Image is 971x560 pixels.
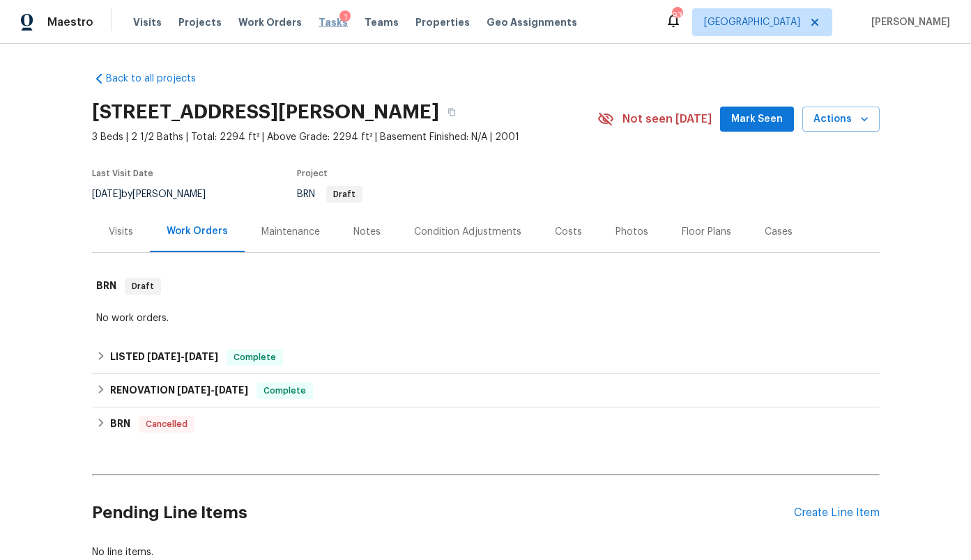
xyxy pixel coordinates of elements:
span: Tasks [319,17,348,27]
h2: [STREET_ADDRESS][PERSON_NAME] [92,105,439,119]
div: Floor Plans [682,225,731,239]
h6: BRN [96,278,116,295]
h6: RENOVATION [110,382,248,399]
span: BRN [297,189,362,199]
span: Complete [228,350,282,364]
div: Costs [555,225,582,239]
span: Mark Seen [731,111,783,128]
span: [GEOGRAPHIC_DATA] [704,15,800,29]
h2: Pending Line Items [92,481,794,545]
span: Projects [178,15,222,29]
span: Project [297,169,328,178]
span: [PERSON_NAME] [866,15,950,29]
div: Create Line Item [794,506,880,520]
div: No work orders. [96,311,876,325]
div: RENOVATION [DATE]-[DATE]Complete [92,374,880,407]
div: No line items. [92,545,880,559]
span: Actions [813,111,869,128]
span: 3 Beds | 2 1/2 Baths | Total: 2294 ft² | Above Grade: 2294 ft² | Basement Finished: N/A | 2001 [92,130,597,144]
span: Maestro [47,15,93,29]
span: - [177,385,248,395]
div: LISTED [DATE]-[DATE]Complete [92,341,880,374]
span: Last Visit Date [92,169,153,178]
div: Work Orders [167,224,228,238]
span: Properties [415,15,470,29]
span: - [147,352,218,361]
span: Draft [126,279,160,293]
span: [DATE] [147,352,181,361]
span: [DATE] [185,352,218,361]
div: BRN Draft [92,264,880,309]
span: Geo Assignments [487,15,577,29]
span: Visits [133,15,162,29]
div: Notes [353,225,381,239]
span: Complete [258,384,312,398]
span: Cancelled [140,417,193,431]
span: [DATE] [177,385,211,395]
span: Work Orders [238,15,302,29]
button: Mark Seen [720,107,794,132]
div: Maintenance [261,225,320,239]
div: Condition Adjustments [414,225,521,239]
h6: BRN [110,416,130,433]
span: [DATE] [92,189,121,199]
span: [DATE] [215,385,248,395]
span: Teams [365,15,399,29]
span: Draft [328,190,361,199]
button: Copy Address [439,100,464,125]
div: by [PERSON_NAME] [92,186,222,203]
button: Actions [802,107,880,132]
div: 93 [672,8,682,22]
h6: LISTED [110,349,218,366]
div: 1 [339,10,351,24]
div: Cases [765,225,793,239]
div: BRN Cancelled [92,407,880,441]
span: Not seen [DATE] [622,112,712,126]
a: Back to all projects [92,72,226,86]
div: Photos [616,225,648,239]
div: Visits [109,225,133,239]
